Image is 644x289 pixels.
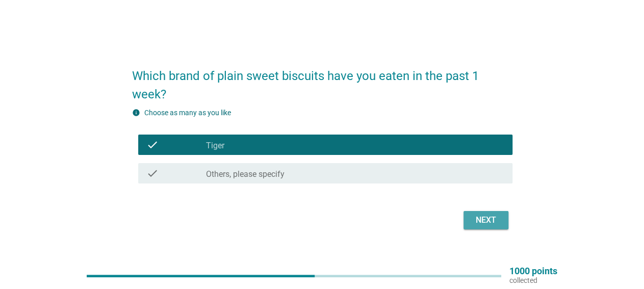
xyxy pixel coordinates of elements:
[146,167,159,179] i: check
[509,276,557,285] p: collected
[472,214,500,226] div: Next
[144,109,231,117] label: Choose as many as you like
[132,57,512,103] h2: Which brand of plain sweet biscuits have you eaten in the past 1 week?
[206,169,285,179] label: Others, please specify
[132,109,140,117] i: info
[206,141,224,151] label: Tiger
[146,139,159,151] i: check
[463,211,508,229] button: Next
[509,267,557,276] p: 1000 points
